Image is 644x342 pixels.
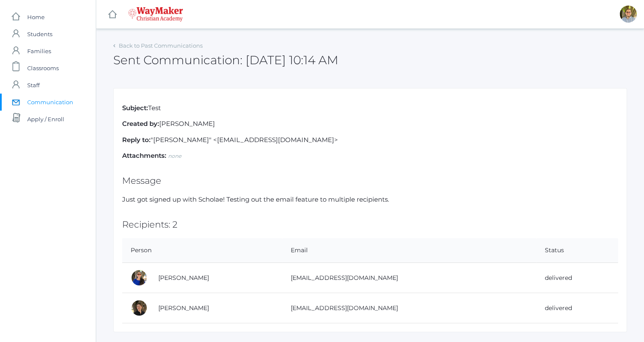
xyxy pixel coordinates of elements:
span: Staff [27,77,40,94]
h2: Sent Communication: [DATE] 10:14 AM [113,54,338,67]
th: Status [536,238,618,263]
strong: Subject: [122,104,148,112]
div: Dianna Renz [131,299,148,316]
p: [PERSON_NAME] [122,119,618,129]
td: [EMAIL_ADDRESS][DOMAIN_NAME] [282,293,536,323]
strong: Reply to: [122,136,151,144]
a: [PERSON_NAME] [158,304,209,312]
th: Person [122,238,282,263]
p: Just got signed up with Scholae! Testing out the email feature to multiple recipients. [122,195,618,205]
span: Families [27,43,51,60]
strong: Created by: [122,120,159,128]
a: delivered [545,274,572,282]
a: [PERSON_NAME] [158,274,209,282]
a: Back to Past Communications [119,42,203,49]
td: [EMAIL_ADDRESS][DOMAIN_NAME] [282,263,536,293]
h2: Recipients: 2 [122,219,618,229]
a: delivered [545,304,572,312]
p: "[PERSON_NAME]" <[EMAIL_ADDRESS][DOMAIN_NAME]> [122,135,618,145]
span: Classrooms [27,60,59,77]
span: Apply / Enroll [27,111,64,128]
p: Test [122,103,618,113]
strong: Attachments: [122,151,166,160]
th: Email [282,238,536,263]
em: none [168,153,181,159]
img: waymaker-logo-stack-white-1602f2b1af18da31a5905e9982d058868370996dac5278e84edea6dabf9a3315.png [128,7,183,22]
h2: Message [122,176,618,185]
span: Students [27,26,52,43]
div: Kylen Braileanu [620,6,637,23]
div: Stephanie Todhunter [131,269,148,286]
span: Communication [27,94,73,111]
span: Home [27,9,45,26]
